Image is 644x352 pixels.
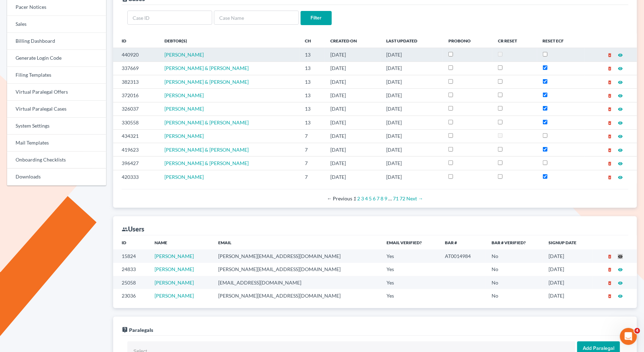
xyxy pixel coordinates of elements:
[618,65,623,71] a: visibility
[618,134,623,139] i: visibility
[607,79,612,85] a: delete_forever
[165,119,249,125] a: [PERSON_NAME] & [PERSON_NAME]
[618,266,623,272] a: visibility
[300,89,325,102] td: 13
[607,293,612,299] a: delete_forever
[354,195,356,201] em: Page 1
[113,34,159,48] th: ID
[213,289,381,302] td: [PERSON_NAME][EMAIL_ADDRESS][DOMAIN_NAME]
[607,266,612,272] a: delete_forever
[381,250,439,263] td: Yes
[618,119,623,125] a: visibility
[325,89,381,102] td: [DATE]
[113,75,159,88] td: 382313
[407,195,423,201] a: Next page
[607,52,612,58] a: delete_forever
[618,147,623,153] a: visibility
[113,235,149,250] th: ID
[618,66,623,71] i: visibility
[113,61,159,75] td: 337669
[607,65,612,71] a: delete_forever
[618,80,623,85] i: visibility
[7,169,106,186] a: Downloads
[325,61,381,75] td: [DATE]
[165,160,249,166] a: [PERSON_NAME] & [PERSON_NAME]
[618,293,623,299] a: visibility
[400,195,406,201] a: Page 72
[618,294,623,299] i: visibility
[165,65,249,71] a: [PERSON_NAME] & [PERSON_NAME]
[486,289,543,302] td: No
[165,147,249,153] a: [PERSON_NAME] & [PERSON_NAME]
[113,89,159,102] td: 372016
[618,175,623,180] i: visibility
[607,66,612,71] i: delete_forever
[618,52,623,58] a: visibility
[607,80,612,85] i: delete_forever
[361,195,364,201] a: Page 3
[155,280,194,286] a: [PERSON_NAME]
[607,267,612,272] i: delete_forever
[213,250,381,263] td: [PERSON_NAME][EMAIL_ADDRESS][DOMAIN_NAME]
[165,106,204,112] a: [PERSON_NAME]
[325,34,381,48] th: Created On
[393,195,399,201] a: Page 71
[618,53,623,58] i: visibility
[7,84,106,101] a: Virtual Paralegal Offers
[325,75,381,88] td: [DATE]
[607,119,612,125] a: delete_forever
[381,235,439,250] th: Email Verified?
[381,75,443,88] td: [DATE]
[385,195,388,201] a: Page 9
[381,170,443,183] td: [DATE]
[327,195,353,201] span: Previous page
[165,79,249,85] span: [PERSON_NAME] & [PERSON_NAME]
[486,250,543,263] td: No
[325,157,381,170] td: [DATE]
[165,174,204,180] span: [PERSON_NAME]
[618,281,623,286] i: visibility
[607,294,612,299] i: delete_forever
[129,327,153,333] span: Paralegals
[607,134,612,139] i: delete_forever
[486,235,543,250] th: Bar # Verified?
[443,34,492,48] th: ProBono
[543,235,592,250] th: Signup Date
[607,160,612,166] a: delete_forever
[165,133,204,139] span: [PERSON_NAME]
[492,34,537,48] th: CR Reset
[620,328,637,345] iframe: Intercom live chat
[155,253,194,259] a: [PERSON_NAME]
[381,263,439,276] td: Yes
[381,129,443,143] td: [DATE]
[165,52,204,58] a: [PERSON_NAME]
[618,106,623,112] a: visibility
[325,129,381,143] td: [DATE]
[325,143,381,156] td: [DATE]
[618,92,623,98] a: visibility
[486,263,543,276] td: No
[607,107,612,112] i: delete_forever
[607,161,612,166] i: delete_forever
[377,195,380,201] a: Page 7
[213,263,381,276] td: [PERSON_NAME][EMAIL_ADDRESS][DOMAIN_NAME]
[618,160,623,166] a: visibility
[213,276,381,289] td: [EMAIL_ADDRESS][DOMAIN_NAME]
[300,143,325,156] td: 7
[607,253,612,259] a: delete_forever
[381,276,439,289] td: Yes
[618,161,623,166] i: visibility
[165,92,204,98] span: [PERSON_NAME]
[325,116,381,129] td: [DATE]
[113,48,159,61] td: 440920
[607,281,612,286] i: delete_forever
[7,50,106,67] a: Generate Login Code
[618,79,623,85] a: visibility
[618,253,623,259] a: visibility
[7,33,106,50] a: Billing Dashboard
[618,148,623,153] i: visibility
[300,61,325,75] td: 13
